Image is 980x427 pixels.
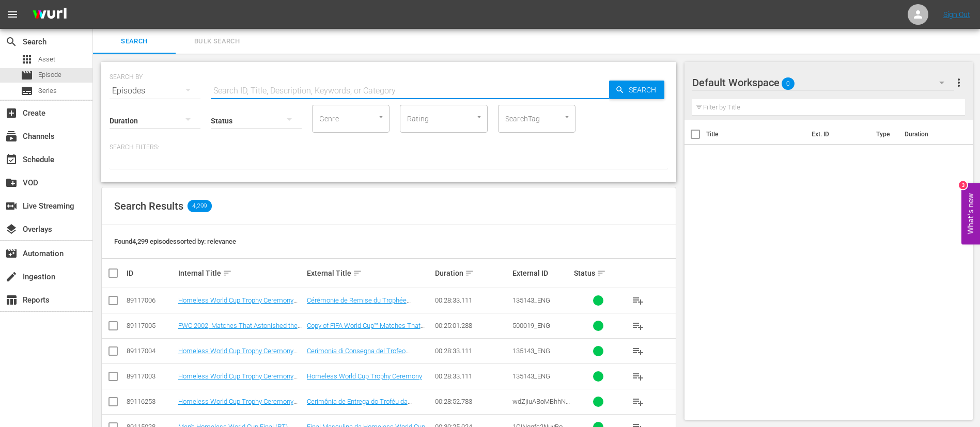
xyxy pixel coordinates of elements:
span: 135143_ENG [512,372,550,380]
span: Found 4,299 episodes sorted by: relevance [114,238,236,245]
span: Automation [5,247,18,260]
button: more_vert [953,70,965,95]
div: Default Workspace [692,68,955,97]
span: Search [5,36,18,48]
div: 89117005 [127,322,175,329]
span: playlist_add [632,294,644,307]
th: Title [706,120,805,149]
a: Cerimonia di Consegna del Trofeo Homeless World Cup [307,347,410,362]
div: Duration [435,267,509,279]
a: Homeless World Cup Trophy Ceremony (IT) [178,347,298,362]
span: 4,299 [188,200,212,212]
a: Copy of FIFA World Cup™ Matches That Astonished the World 11 [307,322,425,337]
div: 00:28:33.111 [435,372,509,380]
span: playlist_add [632,320,644,332]
span: Series [38,86,57,96]
span: Schedule [5,153,18,166]
div: 00:28:52.783 [435,398,509,405]
div: 00:28:33.111 [435,296,509,304]
div: ID [127,269,175,277]
div: 00:25:01.288 [435,322,509,329]
span: 135143_ENG [512,296,550,304]
button: playlist_add [626,389,650,414]
button: playlist_add [626,364,650,389]
div: 89117003 [127,372,175,380]
span: more_vert [953,76,965,89]
th: Duration [898,120,960,149]
button: Open [376,112,386,122]
span: Asset [21,53,33,66]
div: 89117004 [127,347,175,355]
span: Ingestion [5,271,18,283]
div: Episodes [110,76,200,105]
span: Episode [21,69,33,82]
th: Type [870,120,898,149]
button: playlist_add [626,313,650,338]
span: Episode [38,70,61,80]
span: playlist_add [632,370,644,383]
a: Sign Out [943,10,970,19]
span: sort [353,268,362,278]
div: 89116253 [127,398,175,405]
div: 3 [959,181,967,189]
div: 00:28:33.111 [435,347,509,355]
a: Homeless World Cup Trophy Ceremony (PT) [178,398,298,413]
a: Homeless World Cup Trophy Ceremony (FR) [178,296,298,312]
div: External ID [512,269,571,277]
button: Open [474,112,484,122]
span: playlist_add [632,345,644,357]
div: Internal Title [178,267,304,279]
a: FWC 2002, Matches That Astonished the World 11 (EN) + Rebrand Ident [178,322,302,337]
div: External Title [307,267,432,279]
a: Cerimônia de Entrega do Troféu da Homeless World Cup [307,398,412,413]
span: Create [5,107,18,119]
div: Status [574,267,623,279]
button: Open [562,112,572,122]
span: Search [625,81,664,99]
span: playlist_add [632,396,644,408]
a: Homeless World Cup Trophy Ceremony [307,372,422,380]
span: Reports [5,294,18,306]
button: playlist_add [626,339,650,363]
th: Ext. ID [805,120,870,149]
span: menu [6,8,19,21]
span: Bulk Search [182,36,252,48]
span: wdZjiuABoMBhhNmQJI5cf_POR [512,398,570,413]
a: Cérémonie de Remise du Trophée Homeless World Cup [307,296,411,312]
span: Asset [38,54,55,65]
img: ans4CAIJ8jUAAAAAAAAAAAAAAAAAAAAAAAAgQb4GAAAAAAAAAAAAAAAAAAAAAAAAJMjXAAAAAAAAAAAAAAAAAAAAAAAAgAT5G... [25,3,74,27]
span: sort [223,268,232,278]
span: Live Streaming [5,200,18,212]
div: 89117006 [127,296,175,304]
span: 0 [782,73,795,94]
p: Search Filters: [110,143,668,152]
button: Search [609,81,664,99]
span: 135143_ENG [512,347,550,355]
span: Search Results [114,200,183,212]
span: sort [597,268,606,278]
span: Series [21,85,33,97]
span: sort [465,268,474,278]
span: 500019_ENG [512,322,550,329]
span: Search [99,36,169,48]
span: Channels [5,130,18,143]
button: Open Feedback Widget [961,183,980,244]
span: Overlays [5,223,18,235]
span: VOD [5,177,18,189]
button: playlist_add [626,288,650,313]
a: Homeless World Cup Trophy Ceremony (EN) [178,372,298,388]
